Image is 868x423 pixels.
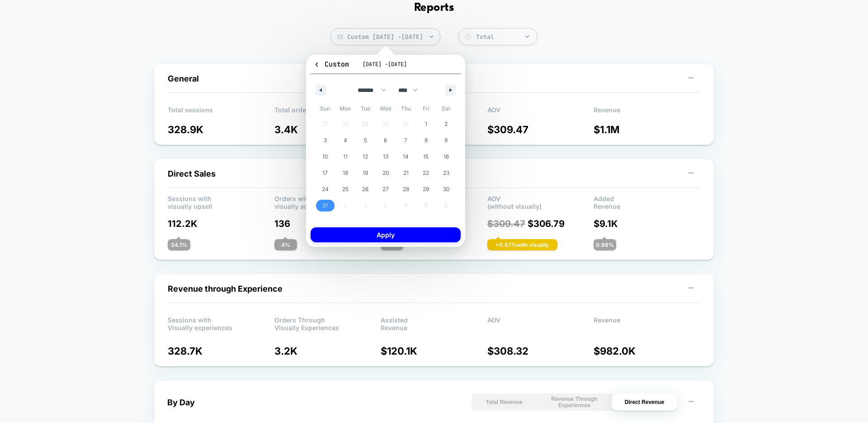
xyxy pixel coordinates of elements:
p: 136 [274,218,381,229]
p: $ 306.79 [487,218,594,229]
p: Added Revenue [594,195,700,208]
p: AOV [487,106,594,120]
img: end [526,36,529,38]
span: 27 [382,181,389,197]
span: 17 [322,165,328,181]
p: Orders Through Visually Experiences [274,316,381,330]
span: 10 [322,149,328,165]
span: $ 309.47 [487,218,525,229]
p: Sessions with visually upsell [168,195,274,208]
button: 16 [436,149,456,165]
button: 7 [396,132,416,149]
button: 2 [436,116,456,132]
img: calendar [338,34,343,39]
button: 29 [416,181,436,197]
span: 4 [344,132,347,149]
div: Total [476,33,533,41]
span: Sun [315,101,335,116]
span: Mon [335,101,356,116]
span: Tue [355,101,376,116]
span: 21 [403,165,409,181]
p: $ 982.0K [594,345,700,357]
span: 24 [322,181,329,197]
span: 8 [425,132,428,149]
button: Total Revenue [472,394,537,411]
p: 3.4K [274,124,381,135]
span: 2 [444,116,448,132]
button: 12 [355,149,376,165]
button: 9 [436,132,456,149]
button: 24 [315,181,335,197]
span: 25 [342,181,349,197]
span: 3 [324,132,327,149]
button: 20 [376,165,396,181]
span: 11 [343,149,348,165]
span: 16 [443,149,449,165]
button: Apply [311,227,461,242]
button: 4 [335,132,356,149]
button: 26 [355,181,376,197]
p: Total orders [274,106,381,120]
button: 14 [396,149,416,165]
button: 15 [416,149,436,165]
span: 5 [364,132,367,149]
span: 22 [423,165,429,181]
p: 328.9K [168,124,274,135]
button: 23 [436,165,456,181]
button: 1 [416,116,436,132]
button: 19 [355,165,376,181]
button: 27 [376,181,396,197]
span: Thu [396,101,416,116]
span: 1 [425,116,427,132]
span: 9 [444,132,448,149]
button: Direct Revenue [612,394,677,411]
button: 6 [376,132,396,149]
span: Custom [313,60,349,69]
p: AOV [487,316,594,330]
span: Sat [436,101,456,116]
button: 5 [355,132,376,149]
span: [DATE] - [DATE] [363,61,407,68]
p: 112.2K [168,218,274,229]
p: $ 9.1K [594,218,700,229]
span: 6 [384,132,387,149]
button: 3 [315,132,335,149]
p: $ 309.47 [487,124,594,135]
button: 22 [416,165,436,181]
span: General [168,74,199,83]
div: By Day [167,398,195,407]
p: Total sessions [168,106,274,120]
button: 8 [416,132,436,149]
span: Custom [DATE] - [DATE] [330,28,440,45]
span: 7 [404,132,407,149]
span: 26 [362,181,368,197]
div: 34.1 % [168,239,190,250]
span: Wed [376,101,396,116]
span: 28 [403,181,409,197]
span: Direct Sales [168,169,216,178]
div: 4 % [274,239,297,250]
p: 3.2K [274,345,381,357]
span: 15 [423,149,429,165]
button: 11 [335,149,356,165]
p: AOV (without visually) [487,195,594,208]
button: Revenue Through Experiences [542,394,607,411]
span: 31 [322,197,328,214]
button: 31 [315,197,335,214]
p: Revenue [594,316,700,330]
button: 25 [335,181,356,197]
p: Orders with visually added products [274,195,381,208]
span: 12 [363,149,368,165]
button: 18 [335,165,356,181]
span: 30 [443,181,449,197]
button: 21 [396,165,416,181]
p: $ 120.1K [381,345,487,357]
tspan: $ [467,34,469,39]
h1: Reports [414,1,454,14]
p: Revenue [594,106,700,120]
span: Fri [416,101,436,116]
p: Sessions with Visually experiences [168,316,274,330]
button: 28 [396,181,416,197]
span: 19 [363,165,368,181]
p: 328.7K [168,345,274,357]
